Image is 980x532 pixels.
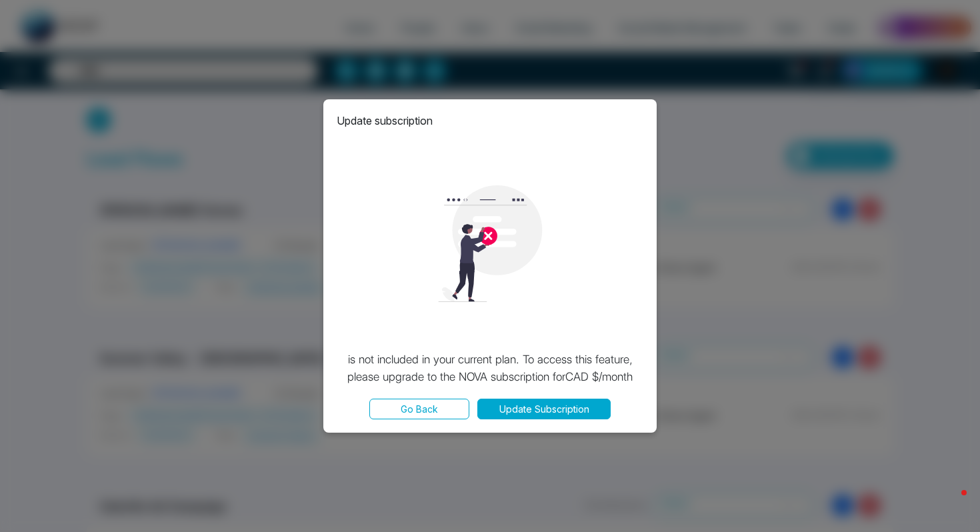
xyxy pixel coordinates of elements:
[477,399,611,419] button: Update Subscription
[337,351,643,385] p: is not included in your current plan. To access this feature, please upgrade to the NOVA subscrip...
[935,487,967,519] iframe: Intercom live chat
[337,113,433,129] p: Update subscription
[432,185,549,302] img: loading
[369,399,469,419] button: Go Back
